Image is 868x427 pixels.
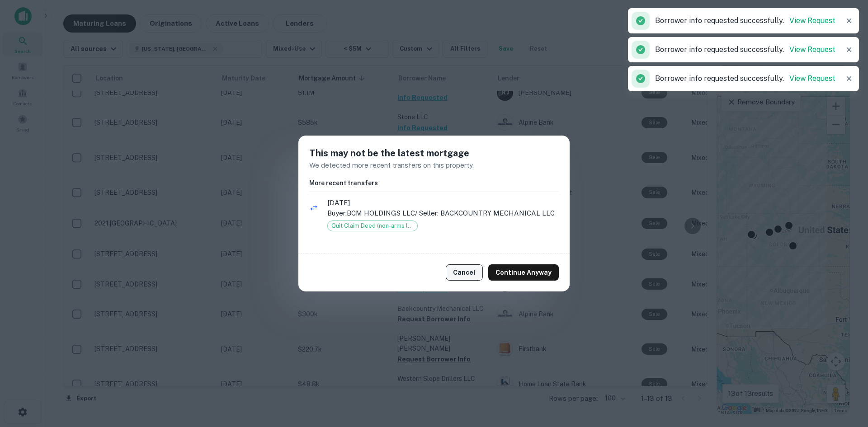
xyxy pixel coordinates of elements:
[789,16,835,25] a: View Request
[327,197,559,208] span: [DATE]
[655,73,835,84] p: Borrower info requested successfully.
[446,264,483,281] button: Cancel
[328,221,417,230] span: Quit Claim Deed (non-arms length)
[327,208,559,219] p: Buyer: BCM HOLDINGS LLC / Seller: BACKCOUNTRY MECHANICAL LLC
[309,146,559,160] h5: This may not be the latest mortgage
[309,160,559,171] p: We detected more recent transfers on this property.
[823,355,868,398] iframe: Chat Widget
[488,264,559,281] button: Continue Anyway
[789,74,835,83] a: View Request
[655,15,835,26] p: Borrower info requested successfully.
[309,178,559,188] h6: More recent transfers
[327,221,418,231] div: Quit Claim Deed (non-arms length)
[789,45,835,54] a: View Request
[655,44,835,55] p: Borrower info requested successfully.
